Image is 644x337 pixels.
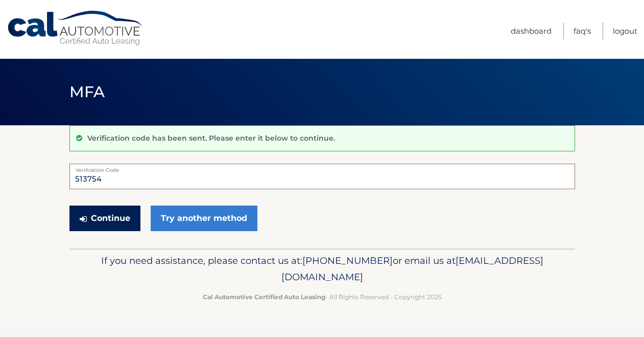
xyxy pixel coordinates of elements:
p: - All Rights Reserved - Copyright 2025 [76,291,568,302]
button: Continue [69,206,140,231]
a: Logout [613,23,637,39]
span: [EMAIL_ADDRESS][DOMAIN_NAME] [281,255,543,283]
a: FAQ's [574,23,591,39]
a: Try another method [151,206,257,231]
input: Verification Code [69,164,575,189]
strong: Cal Automotive Certified Auto Leasing [203,293,325,301]
p: Verification code has been sent. Please enter it below to continue. [87,133,335,143]
a: Dashboard [511,23,552,39]
a: Cal Automotive [7,10,145,47]
span: [PHONE_NUMBER] [302,255,393,266]
p: If you need assistance, please contact us at: or email us at [76,253,568,285]
label: Verification Code [69,164,575,172]
span: MFA [69,82,105,101]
